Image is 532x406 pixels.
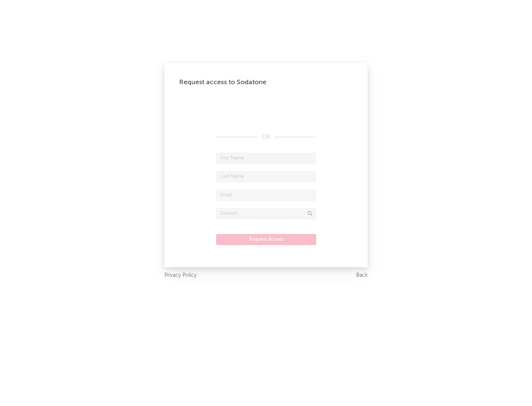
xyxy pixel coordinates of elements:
div: Request access to Sodatone [179,78,353,87]
input: Last Name [216,171,316,182]
a: Back [356,271,368,280]
button: Request Access [216,234,316,245]
a: Privacy Policy [164,271,197,280]
div: OR [216,133,316,142]
input: Email [216,190,316,201]
input: Division [216,208,316,219]
input: First Name [216,153,316,164]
